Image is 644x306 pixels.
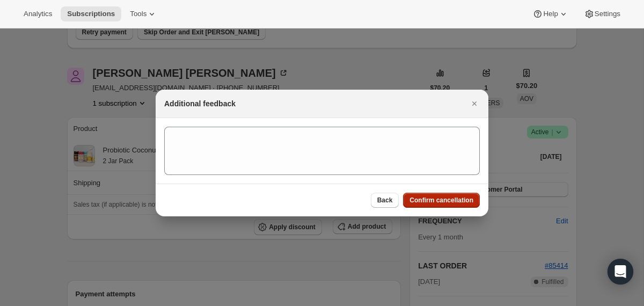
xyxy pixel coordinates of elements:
button: Subscriptions [61,6,121,21]
span: Help [543,10,558,18]
div: Open Intercom Messenger [608,259,633,285]
span: Back [377,196,393,205]
h2: Additional feedback [164,98,236,109]
span: Settings [595,10,620,18]
button: Back [371,193,399,208]
span: Tools [130,10,147,18]
button: Confirm cancellation [403,193,480,208]
span: Confirm cancellation [409,196,473,205]
button: Close [467,96,482,111]
span: Analytics [24,10,52,18]
button: Help [526,6,575,21]
button: Settings [577,6,627,21]
button: Tools [123,6,164,21]
span: Subscriptions [67,10,115,18]
button: Analytics [17,6,58,21]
